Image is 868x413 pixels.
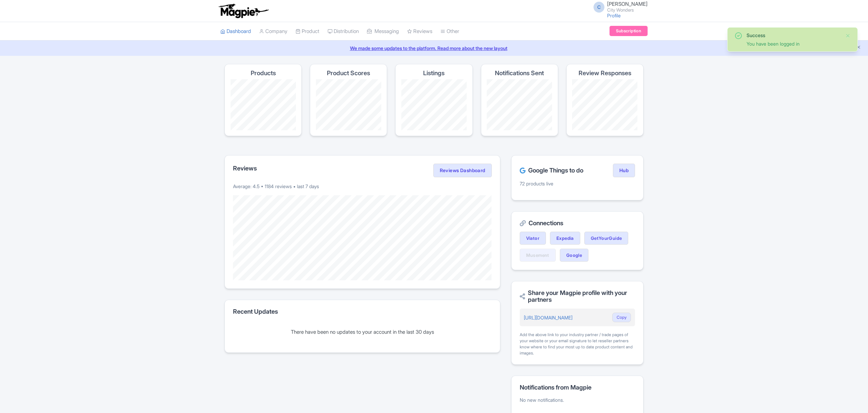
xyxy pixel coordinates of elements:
h2: Google Things to do [520,167,583,174]
a: Distribution [328,22,359,41]
a: Company [259,22,287,41]
a: Expedia [550,232,580,245]
p: Average: 4.5 • 1184 reviews • last 7 days [233,183,492,190]
a: Product [296,22,319,41]
div: Add the above link to your industry partner / trade pages of your website or your email signature... [520,332,635,356]
button: Close announcement [856,44,861,52]
div: Success [747,32,840,39]
h2: Connections [520,220,635,227]
a: Hub [613,164,635,177]
h2: Notifications from Magpie [520,384,635,391]
a: We made some updates to the platform. Read more about the new layout [4,45,864,52]
h2: Recent Updates [233,308,492,315]
h4: Notifications Sent [495,70,544,77]
button: Copy [612,313,631,322]
h2: Reviews [233,165,257,172]
a: Subscription [610,26,648,36]
img: logo-ab69f6fb50320c5b225c76a69d11143b.png [217,3,270,18]
a: Dashboard [220,22,251,41]
p: 72 products live [520,180,635,187]
h4: Products [251,70,276,77]
div: You have been logged in [747,40,840,47]
a: [URL][DOMAIN_NAME] [524,315,572,320]
button: Close [845,32,851,40]
a: Messaging [367,22,399,41]
a: Google [560,249,588,262]
h2: Share your Magpie profile with your partners [520,290,635,303]
a: GetYourGuide [584,232,629,245]
span: [PERSON_NAME] [607,1,648,7]
div: There have been no updates to your account in the last 30 days [233,328,492,336]
p: No new notifications. [520,396,635,403]
small: City Wonders [607,8,648,12]
a: Viator [520,232,546,245]
span: C [594,2,604,13]
a: Musement [520,249,556,262]
a: Other [440,22,459,41]
a: C [PERSON_NAME] City Wonders [589,1,648,12]
a: Reviews Dashboard [433,164,492,177]
a: Reviews [407,22,432,41]
a: Profile [607,13,621,18]
h4: Listings [423,70,445,77]
h4: Product Scores [327,70,370,77]
h4: Review Responses [579,70,631,77]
